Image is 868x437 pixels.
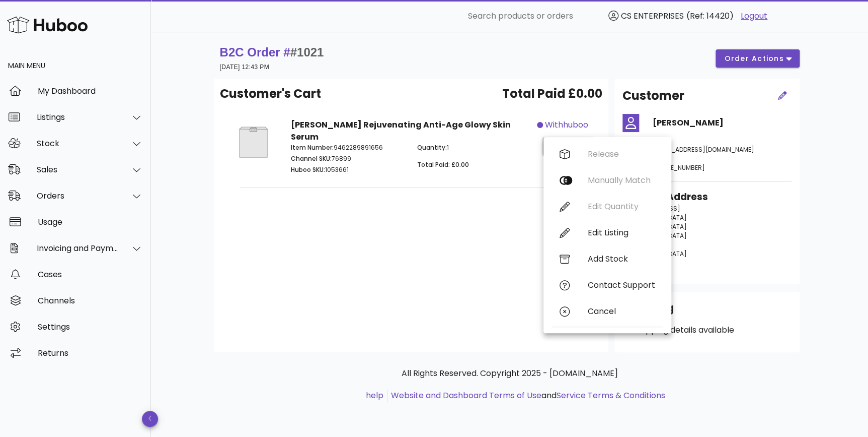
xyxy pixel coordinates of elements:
div: Returns [38,348,143,358]
span: [PHONE_NUMBER] [653,163,705,172]
a: Service Terms & Conditions [557,390,665,401]
div: Cancel [588,306,655,316]
span: Customer's Cart [220,85,321,103]
div: Stock [37,139,119,148]
p: 1053661 [291,165,405,174]
button: order actions [716,49,799,68]
div: Sales [37,165,119,174]
div: Listings [37,112,119,122]
img: Huboo Logo [7,14,88,36]
span: CS ENTERPRISES [621,10,684,22]
div: Contact Support [588,280,655,290]
div: Cases [38,270,143,279]
p: All Rights Reserved. Copyright 2025 - [DOMAIN_NAME] [222,367,798,380]
p: 9462289891656 [291,143,405,152]
small: [DATE] 12:43 PM [220,64,269,71]
img: Product Image [228,119,279,165]
div: Add Stock [588,254,655,264]
span: withhuboo [545,119,588,131]
p: 1 [417,143,531,152]
span: Total Paid £0.00 [502,85,602,103]
span: Item Number: [291,143,334,152]
a: help [366,390,383,401]
span: (Ref: 14420) [686,10,734,22]
span: Huboo SKU: [291,165,325,174]
h3: Shipping Address [622,190,792,204]
div: Channels [38,296,143,305]
div: Edit Listing [588,228,655,237]
span: Quantity: [417,143,446,152]
div: Invoicing and Payments [37,243,119,253]
li: and [387,390,665,402]
span: [EMAIL_ADDRESS][DOMAIN_NAME] [653,145,754,154]
h4: [PERSON_NAME] [653,117,792,129]
div: Shipping [622,300,792,324]
span: Channel SKU: [291,154,332,163]
p: No shipping details available [622,324,792,336]
button: action [542,137,594,155]
h2: Customer [622,87,684,105]
div: Orders [37,191,119,201]
span: Total Paid: £0.00 [417,160,468,169]
div: My Dashboard [38,86,143,96]
strong: [PERSON_NAME] Rejuvenating Anti-Age Glowy Skin Serum [291,119,511,143]
p: 76899 [291,154,405,163]
div: Settings [38,322,143,332]
a: Website and Dashboard Terms of Use [391,390,541,401]
span: order actions [724,53,784,64]
a: Logout [741,10,767,22]
strong: B2C Order # [220,45,324,59]
div: Usage [38,217,143,227]
span: #1021 [290,45,324,59]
